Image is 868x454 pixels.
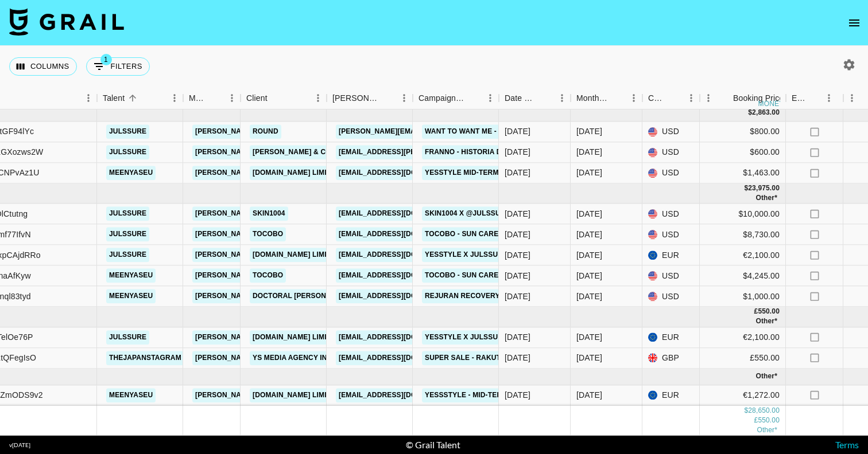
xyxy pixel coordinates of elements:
a: Yesstyle x Julssure - AGOSTO 2025 [422,248,564,263]
span: € 2,100.00 [755,194,777,202]
div: Sep '25 [576,352,602,363]
div: $4,245.00 [700,266,786,287]
div: £550.00 [700,348,786,369]
div: 04/07/2025 [505,229,530,240]
div: 550.00 [758,307,780,317]
a: julssure [106,228,149,242]
div: money [758,100,784,107]
a: [DOMAIN_NAME] LIMITED [250,330,343,345]
button: Menu [80,89,97,107]
a: [PERSON_NAME][EMAIL_ADDRESS][PERSON_NAME][DOMAIN_NAME] [192,145,439,159]
button: Sort [207,90,223,106]
div: Talent [97,87,183,109]
a: meenyaseu [106,166,156,180]
div: $800.00 [700,122,786,142]
div: $10,000.00 [700,204,786,225]
div: 2,863.00 [752,108,780,118]
div: 23/07/2025 [505,389,530,401]
a: Yesstyle x Julssure - SEPTIEMBRE 2025 [422,330,580,345]
div: EUR [642,245,700,266]
a: [PERSON_NAME][EMAIL_ADDRESS][DOMAIN_NAME] [336,124,523,139]
a: [EMAIL_ADDRESS][DOMAIN_NAME] [336,388,464,402]
div: USD [642,225,700,245]
div: USD [642,122,700,142]
button: Sort [466,90,482,106]
div: © Grail Talent [406,439,460,451]
a: [EMAIL_ADDRESS][DOMAIN_NAME] [336,289,464,304]
div: USD [642,142,700,163]
button: Menu [820,89,838,107]
a: TOCOBO [250,269,286,283]
a: Rejuran Recovery - 345 cream [422,289,548,304]
div: 18/08/2025 [505,352,530,363]
div: Aug '25 [576,270,602,281]
a: TOCOBO [250,228,286,242]
div: EUR [642,327,700,348]
div: Date Created [499,87,571,109]
div: Date Created [505,87,537,109]
button: Menu [683,89,700,107]
a: thejapanstagram [106,351,184,365]
a: [EMAIL_ADDRESS][DOMAIN_NAME] [336,269,464,283]
a: [PERSON_NAME][EMAIL_ADDRESS][PERSON_NAME][DOMAIN_NAME] [192,228,439,242]
div: 27/05/2025 [505,167,530,179]
a: YessStyle - Mid-Term - NOVEMBER [422,388,557,402]
a: [PERSON_NAME][EMAIL_ADDRESS][PERSON_NAME][DOMAIN_NAME] [192,388,439,402]
a: Want to Want Me - [PERSON_NAME] [422,124,560,139]
button: Menu [553,89,571,107]
div: $ [744,406,748,416]
div: $ [748,108,752,118]
a: Doctoral [PERSON_NAME] [250,289,356,304]
button: Menu [482,89,499,107]
button: Sort [537,90,553,106]
a: [PERSON_NAME][EMAIL_ADDRESS][PERSON_NAME][DOMAIN_NAME] [192,351,439,365]
div: USD [642,287,700,307]
div: £ [754,307,758,317]
span: € 1,272.00 [755,372,777,380]
button: Select columns [9,57,77,76]
a: [PERSON_NAME][EMAIL_ADDRESS][PERSON_NAME][DOMAIN_NAME] [192,330,439,345]
a: julssure [106,207,149,221]
div: Sep '25 [576,331,602,343]
div: $600.00 [700,142,786,163]
a: [EMAIL_ADDRESS][DOMAIN_NAME] [336,351,464,365]
a: [EMAIL_ADDRESS][DOMAIN_NAME] [336,228,464,242]
button: Menu [700,89,717,107]
div: 18/07/2025 [505,270,530,281]
div: $1,463.00 [700,163,786,183]
a: meenyaseu [106,388,156,402]
a: julssure [106,124,149,139]
button: Sort [379,90,396,106]
div: USD [642,163,700,183]
div: Manager [189,87,207,109]
a: [EMAIL_ADDRESS][PERSON_NAME][DOMAIN_NAME] [336,145,523,159]
div: Currency [648,87,666,109]
button: open drawer [843,11,866,34]
div: Aug '25 [576,229,602,240]
button: Sort [268,90,284,106]
a: Round [250,124,281,139]
div: $ [744,183,748,193]
a: [PERSON_NAME][EMAIL_ADDRESS][PERSON_NAME][DOMAIN_NAME] [192,289,439,304]
a: julssure [106,248,149,263]
a: [DOMAIN_NAME] LIMITED [250,166,343,180]
div: Campaign (Type) [418,87,466,109]
div: 25/06/2025 [505,208,530,220]
div: Booker [327,87,413,109]
div: Campaign (Type) [413,87,499,109]
a: [EMAIL_ADDRESS][DOMAIN_NAME] [336,330,464,345]
a: julssure [106,145,149,159]
button: Menu [223,89,241,107]
div: v [DATE] [9,441,30,449]
div: Currency [642,87,700,109]
img: Grail Talent [9,8,124,36]
a: [PERSON_NAME][EMAIL_ADDRESS][PERSON_NAME][DOMAIN_NAME] [192,248,439,263]
button: Menu [396,89,413,107]
button: Sort [125,90,141,106]
div: [PERSON_NAME] [332,87,379,109]
a: YS MEDIA AGENCY Inc [250,351,335,365]
a: [EMAIL_ADDRESS][DOMAIN_NAME] [336,207,464,221]
div: £ [754,416,758,425]
div: Expenses: Remove Commission? [786,87,843,109]
a: Franno - Historia de Amor [422,145,532,159]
